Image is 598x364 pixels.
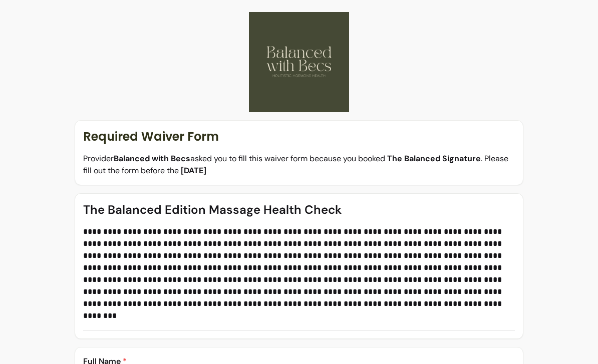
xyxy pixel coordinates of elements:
[83,129,515,145] p: Required Waiver Form
[114,153,190,164] b: Balanced with Becs
[249,12,349,112] img: Logo provider
[83,153,515,177] p: Provider asked you to fill this waiver form because you booked . Please fill out the form before the
[83,202,515,218] p: The Balanced Edition Massage Health Check
[181,165,206,176] b: [DATE]
[387,153,481,164] b: The Balanced Signature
